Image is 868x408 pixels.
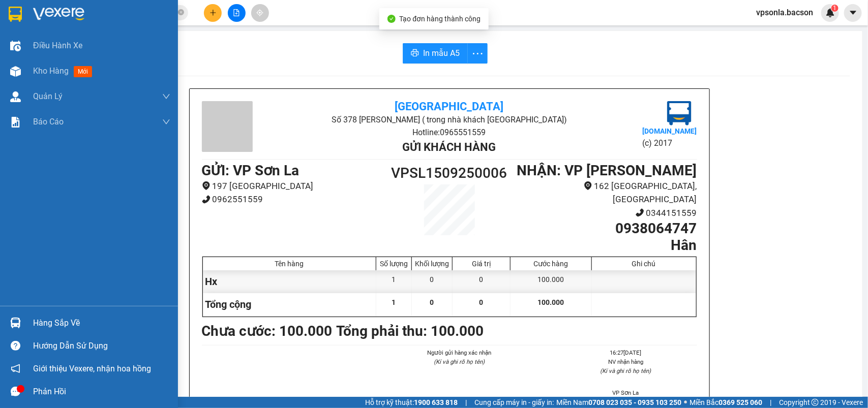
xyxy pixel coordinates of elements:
div: Ghi chú [594,260,694,268]
li: 197 [GEOGRAPHIC_DATA] [202,179,387,193]
span: file-add [233,9,240,16]
img: warehouse-icon [10,66,21,77]
div: 1 [376,270,412,293]
i: (Kí và ghi rõ họ tên) [601,367,651,374]
span: close-circle [178,9,184,15]
span: | [465,397,467,408]
b: Chưa cước : 100.000 [202,323,333,339]
img: solution-icon [10,117,21,128]
span: notification [11,364,20,373]
span: more [468,47,487,60]
span: In mẫu A5 [423,47,460,59]
span: check-circle [387,15,396,23]
span: 100.000 [537,298,564,306]
span: Miền Bắc [690,397,762,408]
span: Kho hàng [33,66,69,76]
h1: 0938064747 [511,220,697,237]
span: Miền Nam [556,397,681,408]
div: Giá trị [455,260,507,268]
h1: Hân [511,237,697,254]
div: Tên hàng [205,260,374,268]
li: 0962551559 [202,193,387,206]
span: Điều hành xe [33,39,82,52]
span: environment [202,181,211,190]
div: 0 [453,270,511,293]
span: 0 [480,298,484,306]
span: Tổng cộng [205,298,252,310]
span: vpsonla.bacson [748,6,821,19]
img: logo.jpg [667,101,692,125]
b: Tổng phải thu: 100.000 [337,323,484,339]
img: warehouse-icon [10,41,21,51]
span: environment [584,181,592,190]
span: aim [256,9,263,16]
span: Cung cấp máy in - giấy in: [474,397,554,408]
div: Khối lượng [414,260,450,268]
span: phone [636,208,644,217]
button: printerIn mẫu A5 [403,43,468,64]
span: Quản Lý [33,90,63,103]
b: GỬI : VP Sơn La [202,162,300,179]
img: icon-new-feature [826,8,835,17]
div: 100.000 [511,270,591,293]
button: aim [251,4,269,22]
sup: 1 [831,5,839,12]
strong: 0369 525 060 [719,398,762,406]
li: VP Sơn La [555,388,697,397]
div: Cước hàng [513,260,588,268]
li: (c) 2017 [642,137,697,149]
span: Hỗ trợ kỹ thuật: [365,397,458,408]
button: caret-down [844,4,862,22]
li: 16:27[DATE] [555,348,697,357]
span: copyright [812,399,819,406]
b: NHẬN : VP [PERSON_NAME] [517,162,697,179]
span: 0 [430,298,434,306]
strong: 0708 023 035 - 0935 103 250 [588,398,681,406]
span: mới [74,66,92,77]
img: logo-vxr [9,7,22,22]
span: phone [202,195,211,204]
span: | [770,397,771,408]
span: question-circle [11,341,20,351]
li: Người gửi hàng xác nhận [388,348,530,357]
span: Giới thiệu Vexere, nhận hoa hồng [33,362,151,375]
button: more [467,43,488,64]
span: 1 [392,298,396,306]
div: Phản hồi [33,384,170,399]
li: Hotline: 0965551559 [284,126,614,139]
strong: 1900 633 818 [414,398,458,406]
b: [DOMAIN_NAME] [642,127,697,135]
img: warehouse-icon [10,318,21,328]
span: down [162,118,170,126]
span: Tạo đơn hàng thành công [400,15,481,23]
span: printer [411,49,419,58]
span: Báo cáo [33,115,64,128]
span: caret-down [849,8,858,17]
span: ⚪️ [684,400,687,404]
img: warehouse-icon [10,91,21,102]
div: Hàng sắp về [33,316,170,331]
button: plus [204,4,222,22]
div: 0 [412,270,453,293]
span: plus [209,9,217,16]
span: message [11,387,20,396]
div: Hướng dẫn sử dụng [33,338,170,354]
li: 0344151559 [511,206,697,220]
b: Gửi khách hàng [402,141,496,153]
li: 162 [GEOGRAPHIC_DATA], [GEOGRAPHIC_DATA] [511,179,697,206]
button: file-add [228,4,246,22]
div: Số lượng [379,260,409,268]
span: down [162,92,170,101]
i: (Kí và ghi rõ họ tên) [434,358,485,365]
span: 1 [833,5,836,12]
li: Số 378 [PERSON_NAME] ( trong nhà khách [GEOGRAPHIC_DATA]) [284,113,614,126]
div: Hx [203,270,377,293]
span: close-circle [178,8,184,18]
b: [GEOGRAPHIC_DATA] [395,100,503,113]
li: NV nhận hàng [555,357,697,366]
h1: VPSL1509250006 [387,162,512,184]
